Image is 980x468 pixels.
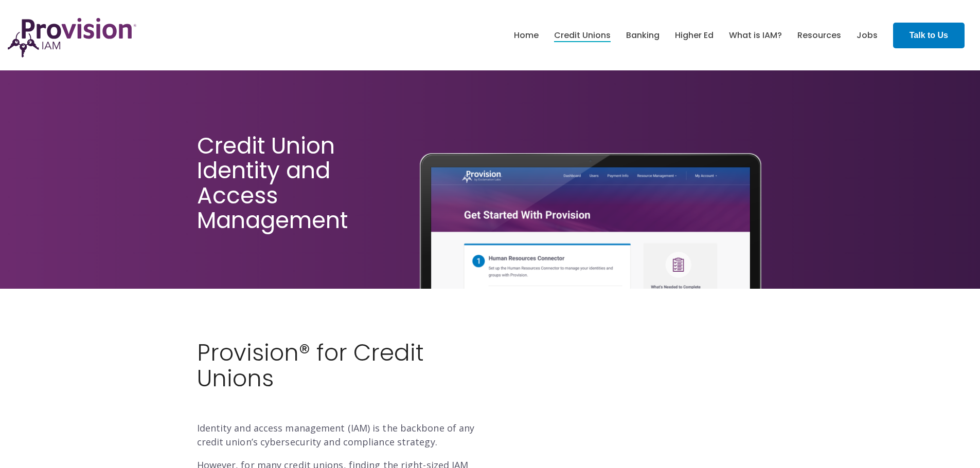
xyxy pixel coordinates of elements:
[729,27,782,44] a: What is IAM?
[506,19,885,52] nav: menu
[197,130,348,236] span: Credit Union Identity and Access Management
[857,27,878,44] a: Jobs
[197,340,483,417] h2: Provision® for Credit Unions
[626,27,660,44] a: Banking
[554,27,611,44] a: Credit Unions
[8,18,136,58] img: ProvisionIAM-Logo-Purple
[893,23,965,48] a: Talk to Us
[910,31,948,40] strong: Talk to Us
[675,27,714,44] a: Higher Ed
[197,421,483,449] p: Identity and access management (IAM) is the backbone of any credit union’s cybersecurity and comp...
[514,27,539,44] a: Home
[797,27,841,44] a: Resources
